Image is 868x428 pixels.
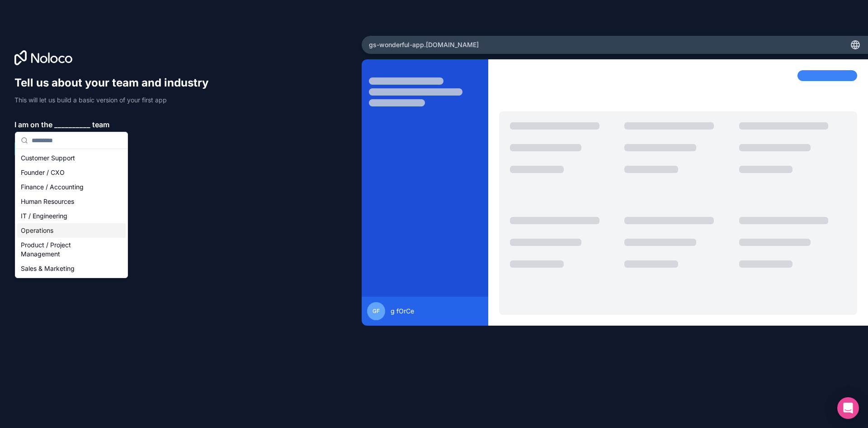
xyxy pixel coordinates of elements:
span: gf [373,308,380,315]
div: Customer Support [17,151,126,165]
h1: Tell us about your team and industry [14,76,217,90]
p: This will let us build a basic version of your first app [14,96,217,105]
span: team [92,119,109,130]
div: Founder / CXO [17,165,126,180]
div: Operations [17,223,126,238]
div: Finance / Accounting [17,180,126,194]
div: Product / Project Management [17,238,126,261]
span: g fOrCe [391,307,414,316]
span: __________ [54,119,90,130]
span: I am on the [14,119,52,130]
span: gs-wonderful-app .[DOMAIN_NAME] [369,40,479,49]
div: IT / Engineering [17,209,126,223]
div: Human Resources [17,194,126,209]
div: Open Intercom Messenger [837,397,859,419]
div: Sales & Marketing [17,261,126,276]
div: Suggestions [15,149,127,278]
